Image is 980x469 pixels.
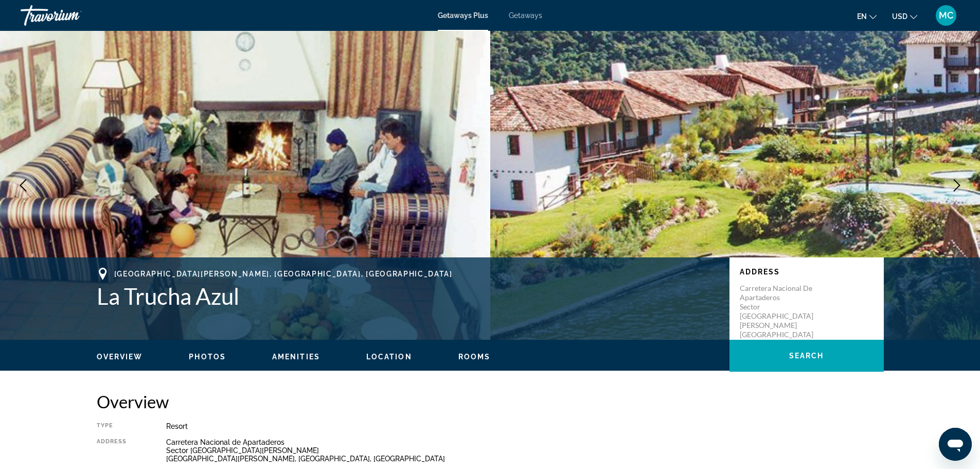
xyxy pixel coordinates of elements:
span: Rooms [458,353,491,361]
button: Amenities [272,352,320,361]
h1: La Trucha Azul [97,283,719,309]
button: Rooms [458,352,491,361]
span: MC [939,10,953,21]
div: Resort [166,422,884,430]
button: Overview [97,352,143,361]
a: Getaways [509,11,542,20]
button: Change currency [892,9,917,24]
span: Overview [97,353,143,361]
button: Previous image [10,172,36,198]
p: Address [740,268,874,276]
div: Type [97,422,140,430]
span: Location [366,353,412,361]
span: [GEOGRAPHIC_DATA][PERSON_NAME], [GEOGRAPHIC_DATA], [GEOGRAPHIC_DATA] [114,270,453,278]
span: Amenities [272,353,320,361]
button: Search [729,340,884,372]
button: Next image [944,172,970,198]
p: Carretera Nacional de Apartaderos Sector [GEOGRAPHIC_DATA][PERSON_NAME] [GEOGRAPHIC_DATA][PERSON_... [740,284,822,367]
div: Address [97,438,140,463]
button: Photos [189,352,226,361]
span: Search [789,352,824,360]
span: Photos [189,353,226,361]
a: Getaways Plus [438,11,488,20]
iframe: Button to launch messaging window [939,428,972,461]
div: Carretera Nacional de Apartaderos Sector [GEOGRAPHIC_DATA][PERSON_NAME] [GEOGRAPHIC_DATA][PERSON_... [166,438,884,463]
button: Location [366,352,412,361]
button: Change language [857,9,877,24]
h2: Overview [97,391,884,412]
a: Travorium [21,2,123,29]
span: en [857,12,867,21]
button: User Menu [933,5,959,26]
span: USD [892,12,907,21]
